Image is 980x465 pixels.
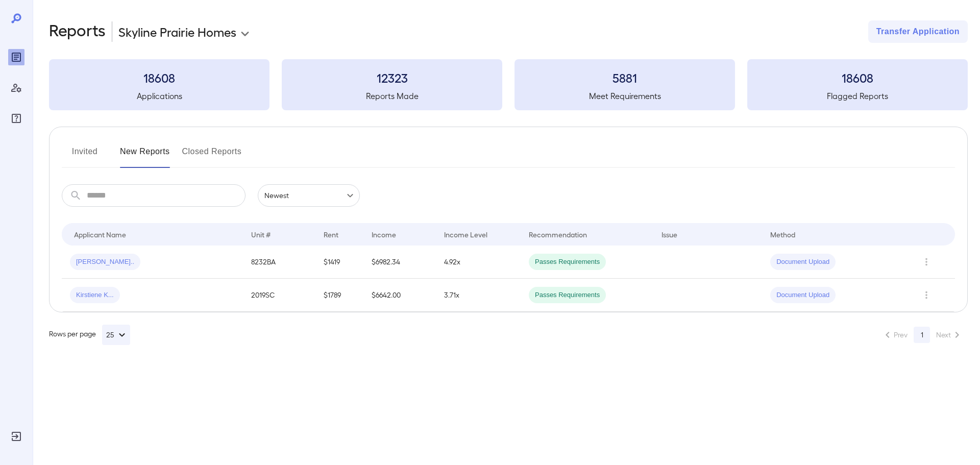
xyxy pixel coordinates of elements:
[282,69,502,86] h3: 12323
[74,228,126,240] div: Applicant Name
[49,59,968,110] summary: 18608Applications12323Reports Made5881Meet Requirements18608Flagged Reports
[243,279,315,312] td: 2019SC
[914,327,930,343] button: page 1
[363,279,436,312] td: $6642.00
[8,110,24,127] div: FAQ
[49,325,130,345] div: Rows per page
[118,23,236,40] p: Skyline Prairie Homes
[243,246,315,279] td: 8232BA
[8,80,24,96] div: Manage Users
[877,327,968,343] nav: pagination navigation
[8,49,24,65] div: Reports
[514,69,735,86] h3: 5881
[529,290,606,300] span: Passes Requirements
[182,143,242,168] button: Closed Reports
[529,228,587,240] div: Recommendation
[770,228,795,240] div: Method
[770,290,836,300] span: Document Upload
[514,90,735,102] h5: Meet Requirements
[315,279,363,312] td: $1789
[49,90,269,102] h5: Applications
[868,20,968,43] button: Transfer Application
[70,257,140,267] span: [PERSON_NAME]..
[315,246,363,279] td: $1419
[436,246,521,279] td: 4.92x
[8,428,24,445] div: Log Out
[120,143,170,168] button: New Reports
[324,228,340,240] div: Rent
[529,257,606,267] span: Passes Requirements
[282,90,502,102] h5: Reports Made
[251,228,271,240] div: Unit #
[49,20,106,43] h2: Reports
[436,279,521,312] td: 3.71x
[372,228,396,240] div: Income
[62,143,108,168] button: Invited
[747,69,968,86] h3: 18608
[363,246,436,279] td: $6982.34
[770,257,836,267] span: Document Upload
[258,184,360,207] div: Newest
[444,228,487,240] div: Income Level
[661,228,678,240] div: Issue
[49,69,269,86] h3: 18608
[102,325,130,345] button: 25
[70,290,120,300] span: Kirstiene K...
[918,287,935,303] button: Row Actions
[918,254,935,270] button: Row Actions
[747,90,968,102] h5: Flagged Reports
